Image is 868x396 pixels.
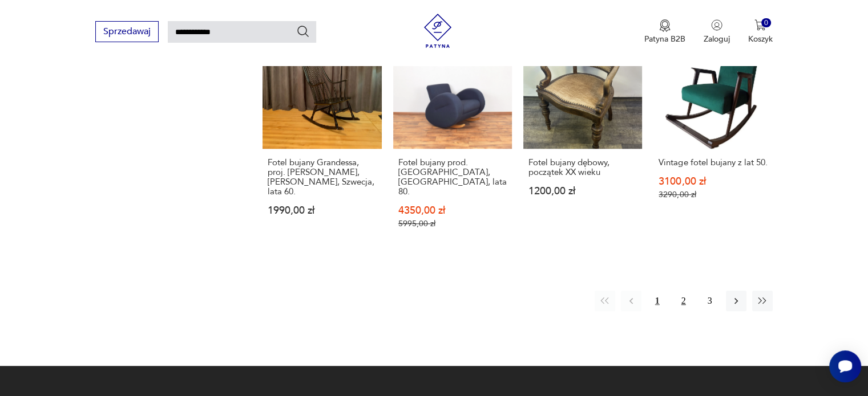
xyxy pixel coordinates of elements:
p: 1200,00 zł [528,186,637,196]
p: 3100,00 zł [659,177,767,186]
img: Ikona medalu [659,19,671,32]
div: 0 [761,18,771,28]
p: 3290,00 zł [659,190,767,199]
a: Ikona medaluPatyna B2B [644,19,685,44]
h3: Fotel bujany prod. [GEOGRAPHIC_DATA], [GEOGRAPHIC_DATA], lata 80. [398,158,507,197]
button: 3 [700,291,720,311]
a: Fotel bujany dębowy, początek XX wiekuFotel bujany dębowy, początek XX wieku1200,00 zł [523,30,642,251]
button: Szukaj [296,25,310,38]
button: Zaloguj [704,19,730,44]
a: Fotel bujany Grandessa, proj. Lena Larsson, Nesto, Szwecja, lata 60.Fotel bujany Grandessa, proj.... [263,30,381,251]
a: SaleFotel bujany prod. Bretz, Niemcy, lata 80.Fotel bujany prod. [GEOGRAPHIC_DATA], [GEOGRAPHIC_D... [393,30,512,251]
a: SaleVintage fotel bujany z lat 50.Vintage fotel bujany z lat 50.3100,00 zł3290,00 zł [653,30,772,251]
button: 0Koszyk [748,19,773,44]
p: Koszyk [748,34,773,44]
button: Patyna B2B [644,19,685,44]
p: 4350,00 zł [398,206,507,215]
button: 2 [673,291,694,311]
h3: Fotel bujany dębowy, początek XX wieku [528,158,637,177]
img: Patyna - sklep z meblami i dekoracjami vintage [421,14,455,48]
p: Zaloguj [704,34,730,44]
button: 1 [647,291,668,311]
a: Sprzedawaj [95,28,159,36]
iframe: Smartsupp widget button [829,350,861,382]
img: Ikona koszyka [754,19,766,31]
p: 5995,00 zł [398,219,507,228]
img: Ikonka użytkownika [711,19,722,31]
p: 1990,00 zł [268,206,376,215]
h3: Fotel bujany Grandessa, proj. [PERSON_NAME], [PERSON_NAME], Szwecja, lata 60. [268,158,376,197]
h3: Vintage fotel bujany z lat 50. [659,158,767,168]
button: Sprzedawaj [95,21,159,42]
p: Patyna B2B [644,34,685,44]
